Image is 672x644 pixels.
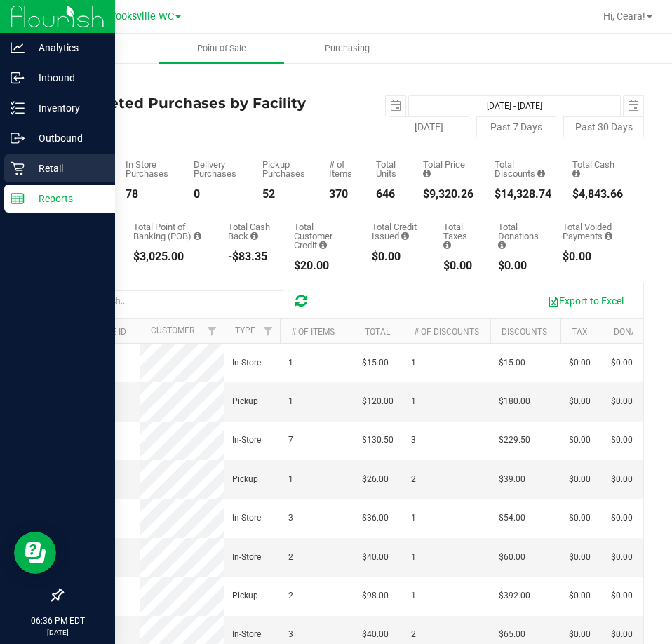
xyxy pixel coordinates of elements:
span: 1 [288,473,293,486]
span: $0.00 [611,551,633,564]
span: $0.00 [569,551,591,564]
span: $40.00 [362,628,389,641]
span: $0.00 [611,395,633,408]
span: $0.00 [611,511,633,525]
div: $9,320.26 [423,189,473,200]
span: 1 [411,511,416,525]
a: Donation [614,327,655,337]
span: 3 [288,511,293,525]
i: Sum of all round-up-to-next-dollar total price adjustments for all purchases in the date range. [498,241,506,250]
p: 06:36 PM EDT [6,615,109,627]
a: Discounts [502,327,547,337]
div: 646 [376,189,402,200]
p: Inventory [25,100,109,116]
div: $14,328.74 [495,189,551,200]
span: $40.00 [362,551,389,564]
span: 1 [411,589,416,603]
span: In-Store [232,628,261,641]
inline-svg: Inventory [11,101,25,115]
span: 2 [288,551,293,564]
span: $54.00 [499,511,525,525]
span: Purchasing [306,42,389,55]
span: In-Store [232,551,261,564]
i: Sum of all voided payment transaction amounts, excluding tips and transaction fees, for all purch... [605,232,612,241]
a: Purchasing [284,34,410,63]
span: 1 [411,356,416,370]
button: Past 7 Days [476,116,557,137]
i: Sum of all account credit issued for all refunds from returned purchases in the date range. [401,232,409,241]
span: $392.00 [499,589,530,603]
span: 1 [411,395,416,408]
span: $39.00 [499,473,525,486]
div: Total Voided Payments [563,222,623,241]
a: # of Items [291,327,335,337]
div: Total Customer Credit [294,222,351,250]
span: Brooksville WC [106,11,174,22]
span: $98.00 [362,589,389,603]
span: $0.00 [569,628,591,641]
span: 2 [411,473,416,486]
a: Point of Sale [159,34,285,63]
span: $0.00 [569,395,591,408]
inline-svg: Retail [11,161,25,175]
span: $0.00 [611,356,633,370]
div: $3,025.00 [133,251,207,262]
span: 3 [288,628,293,641]
i: Sum of the total prices of all purchases in the date range. [423,169,431,178]
span: $0.00 [569,434,591,447]
i: Sum of the total taxes for all purchases in the date range. [443,241,451,250]
span: 1 [288,395,293,408]
span: 2 [288,589,293,603]
iframe: Resource center [14,532,56,574]
span: 7 [288,434,293,447]
span: $229.50 [499,434,530,447]
span: $180.00 [499,395,530,408]
p: Outbound [25,130,109,147]
a: Filter [201,319,224,343]
i: Sum of the successful, non-voided point-of-banking payment transactions, both via payment termina... [194,232,201,241]
div: Delivery Purchases [194,160,241,178]
div: Total Point of Banking (POB) [133,222,207,241]
span: $60.00 [499,551,525,564]
div: Total Cash [572,160,623,178]
div: $0.00 [498,260,542,271]
span: $0.00 [569,511,591,525]
a: Total [365,327,390,337]
span: $0.00 [569,356,591,370]
span: select [386,96,405,116]
i: Sum of the successful, non-voided payments using account credit for all purchases in the date range. [319,241,327,250]
span: $36.00 [362,511,389,525]
div: In Store Purchases [126,160,173,178]
p: Reports [25,190,109,207]
span: $65.00 [499,628,525,641]
div: 78 [126,189,173,200]
div: $0.00 [443,260,476,271]
span: $0.00 [611,434,633,447]
span: $15.00 [499,356,525,370]
div: Pickup Purchases [262,160,307,178]
div: Total Discounts [495,160,551,178]
div: Total Units [376,160,402,178]
div: Total Donations [498,222,542,250]
span: Pickup [232,395,258,408]
p: Inbound [25,69,109,86]
button: Export to Excel [539,289,633,313]
a: Type [235,326,255,335]
span: $120.00 [362,395,394,408]
div: -$83.35 [228,251,273,262]
div: Total Credit Issued [372,222,422,241]
div: 370 [329,189,355,200]
span: 2 [411,628,416,641]
inline-svg: Reports [11,192,25,206]
button: [DATE] [389,116,469,137]
div: Total Price [423,160,473,178]
span: Point of Sale [178,42,265,55]
span: $0.00 [611,589,633,603]
i: Sum of the cash-back amounts from rounded-up electronic payments for all purchases in the date ra... [250,232,258,241]
span: 3 [411,434,416,447]
span: In-Store [232,511,261,525]
span: select [624,96,643,116]
span: In-Store [232,434,261,447]
span: $0.00 [611,473,633,486]
span: $130.50 [362,434,394,447]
